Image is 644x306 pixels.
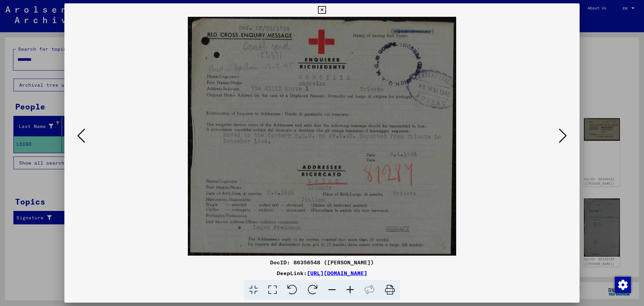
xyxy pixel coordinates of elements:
img: Change consent [615,277,631,293]
div: DocID: 86356548 ([PERSON_NAME]) [64,258,580,266]
div: Change consent [614,276,631,293]
div: DeepLink: [64,269,580,277]
img: 001.jpg [87,17,557,256]
a: [URL][DOMAIN_NAME] [307,270,367,276]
